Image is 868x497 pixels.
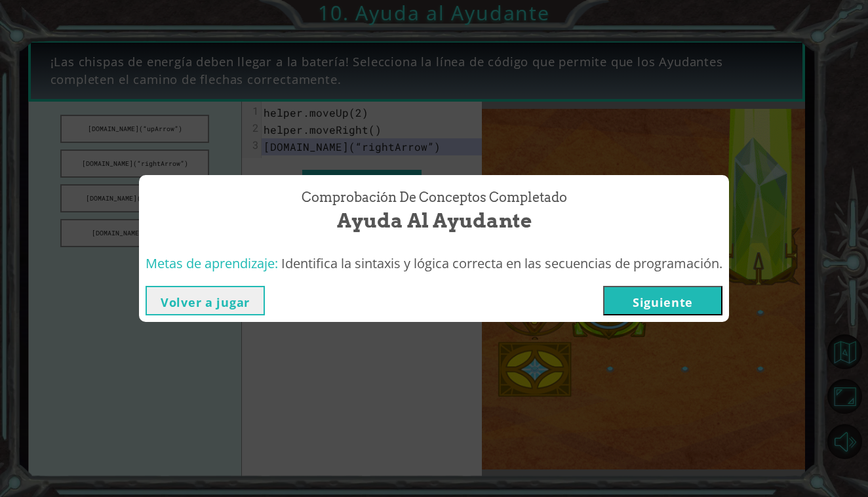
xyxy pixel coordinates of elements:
button: Siguiente [603,286,722,315]
span: Identifica la sintaxis y lógica correcta en las secuencias de programación. [281,254,722,272]
span: Ayuda al Ayudante [337,207,532,235]
span: Metas de aprendizaje: [146,254,278,272]
button: Volver a jugar [146,286,265,315]
span: Comprobación de conceptos Completado [302,188,567,207]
